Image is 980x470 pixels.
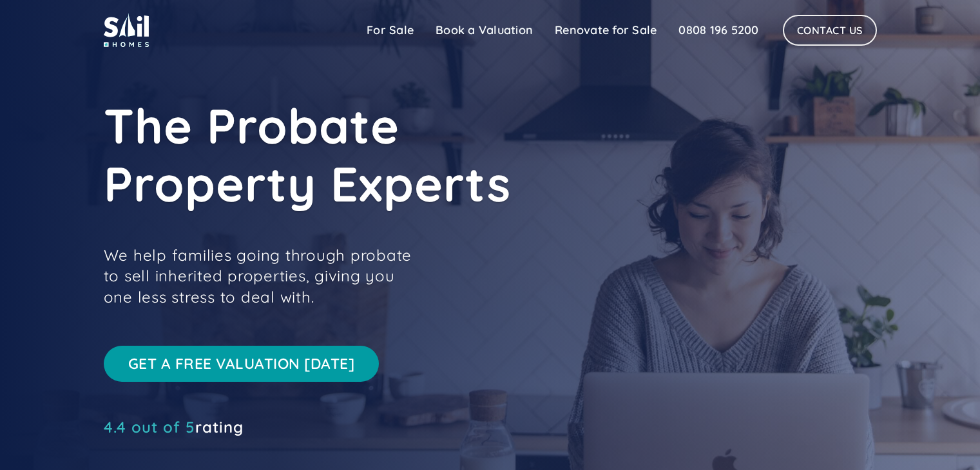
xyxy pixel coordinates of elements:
[783,15,877,46] a: Contact Us
[104,420,244,433] a: 4.4 out of 5rating
[104,13,149,47] img: sail home logo
[544,17,668,43] a: Renovate for Sale
[425,17,544,43] a: Book a Valuation
[104,440,297,455] iframe: Customer reviews powered by Trustpilot
[104,420,244,433] div: rating
[104,417,195,437] span: 4.4 out of 5
[668,17,769,43] a: 0808 196 5200
[356,17,425,43] a: For Sale
[104,346,380,382] a: Get a free valuation [DATE]
[104,97,684,212] h1: The Probate Property Experts
[104,245,426,307] p: We help families going through probate to sell inherited properties, giving you one less stress t...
